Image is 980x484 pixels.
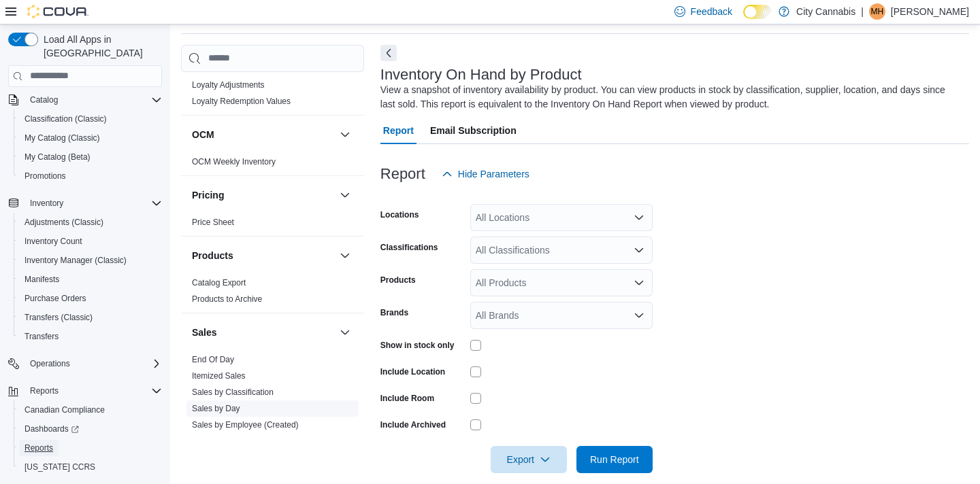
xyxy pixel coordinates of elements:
span: Sales by Day [192,403,240,414]
button: Export [491,446,567,473]
label: Include Archived [380,419,446,430]
span: Catalog [24,92,162,108]
span: Reports [19,440,162,456]
button: [US_STATE] CCRS [14,457,167,477]
span: Report [383,117,414,144]
div: Pricing [181,214,364,236]
span: Catalog Export [192,277,246,288]
label: Locations [380,209,419,220]
span: Promotions [24,171,66,181]
a: Sales by Employee (Created) [192,420,299,430]
span: Operations [30,358,70,369]
span: Classification (Classic) [19,111,162,127]
button: Classification (Classic) [14,109,167,128]
span: Transfers (Classic) [19,309,162,326]
h3: Report [380,166,425,182]
span: Dark Mode [743,19,744,20]
a: My Catalog (Classic) [19,130,105,146]
span: Run Report [590,453,639,466]
button: Next [380,45,397,61]
span: Load All Apps in [GEOGRAPHIC_DATA] [38,33,162,60]
span: Inventory [24,195,162,211]
a: Products to Archive [192,294,262,304]
p: City Cannabis [796,3,855,20]
span: Reports [24,383,162,399]
a: Loyalty Adjustments [192,80,265,90]
span: Inventory Manager (Classic) [19,252,162,269]
a: Itemized Sales [192,371,246,381]
span: Inventory Count [19,233,162,249]
a: My Catalog (Beta) [19,149,96,165]
button: Open list of options [634,310,644,321]
a: End Of Day [192,355,234,364]
span: My Catalog (Beta) [19,149,162,165]
label: Include Room [380,393,434,404]
h3: Inventory On Hand by Product [380,67,582,83]
button: Inventory Count [14,232,167,251]
span: Sales by Employee (Created) [192,419,299,430]
h3: OCM [192,128,214,141]
span: Feedback [691,5,732,18]
span: Products to Archive [192,294,262,305]
a: Dashboards [14,419,167,438]
a: Purchase Orders [19,290,92,307]
a: Promotions [19,168,71,184]
span: Dashboards [24,423,79,434]
span: My Catalog (Beta) [24,152,91,162]
button: My Catalog (Classic) [14,128,167,148]
a: Transfers (Classic) [19,309,98,326]
button: Sales [192,326,334,339]
button: Pricing [337,187,353,203]
span: Loyalty Adjustments [192,80,265,90]
button: Reports [24,383,64,399]
button: Inventory [3,194,167,213]
button: Run Report [576,446,653,473]
img: Cova [27,5,88,18]
span: Classification (Classic) [24,114,107,124]
label: Products [380,275,416,286]
a: Manifests [19,271,65,288]
span: Export [499,446,559,473]
span: Sales by Classification [192,387,274,398]
button: Canadian Compliance [14,400,167,419]
span: Promotions [19,168,162,184]
input: Dark Mode [743,5,772,19]
span: Canadian Compliance [24,404,105,415]
a: Sales by Classification [192,387,274,397]
button: OCM [337,126,353,143]
button: Catalog [24,92,63,108]
a: [US_STATE] CCRS [19,459,101,475]
span: Washington CCRS [19,459,162,475]
span: Reports [30,385,59,396]
span: Email Subscription [430,117,517,144]
span: Adjustments (Classic) [19,214,162,230]
button: My Catalog (Beta) [14,148,167,167]
div: Michael Holmstrom [869,3,885,20]
span: Transfers [19,328,162,345]
a: Sales by Day [192,404,240,413]
div: View a snapshot of inventory availability by product. You can view products in stock by classific... [380,83,962,111]
span: Operations [24,356,162,372]
span: Transfers (Classic) [24,312,93,323]
span: Inventory Manager (Classic) [24,255,127,266]
button: Purchase Orders [14,289,167,308]
a: Inventory Manager (Classic) [19,252,132,269]
a: Canadian Compliance [19,402,110,418]
button: Hide Parameters [436,160,535,188]
button: Products [337,247,353,264]
span: Itemized Sales [192,370,246,381]
span: Catalog [30,94,58,105]
h3: Pricing [192,188,224,202]
a: Inventory Count [19,233,88,249]
h3: Products [192,249,233,262]
span: Inventory Count [24,236,82,247]
label: Brands [380,307,408,318]
span: Loyalty Redemption Values [192,96,291,107]
span: Reports [24,443,53,453]
label: Show in stock only [380,340,455,351]
a: Catalog Export [192,278,246,288]
a: Transfers [19,328,64,345]
button: Pricing [192,188,334,202]
span: My Catalog (Classic) [19,130,162,146]
button: OCM [192,128,334,141]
